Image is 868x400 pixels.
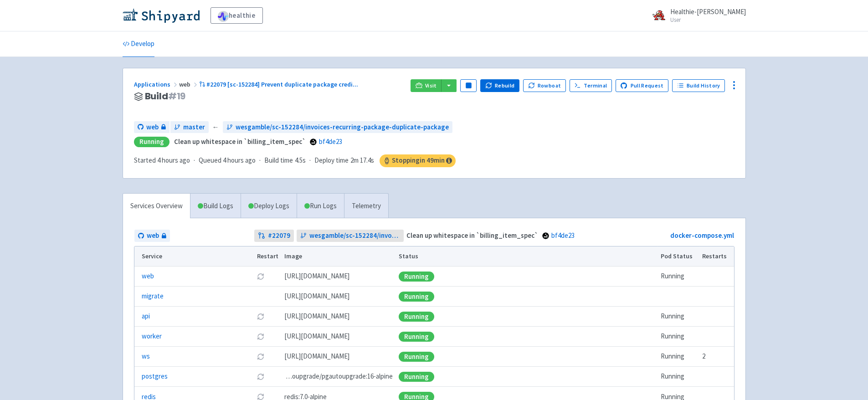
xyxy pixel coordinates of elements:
[241,194,297,219] a: Deploy Logs
[284,311,349,322] span: [DOMAIN_NAME][URL]
[145,91,186,102] span: Build
[254,246,282,267] th: Restart
[211,7,263,24] a: healthie
[134,230,170,242] a: web
[134,154,456,167] div: · · ·
[406,231,538,240] strong: Clean up whitespace in `billing_item_spec`
[670,17,746,23] small: User
[399,272,434,282] div: Running
[134,121,169,133] a: web
[480,79,519,92] button: Rebuild
[399,372,434,382] div: Running
[123,31,154,57] a: Develop
[551,231,575,240] a: bf4de23
[411,79,442,92] a: Visit
[142,291,164,302] a: migrate
[168,90,186,103] span: # 19
[142,371,168,382] a: postgres
[460,79,477,92] button: Pause
[284,271,349,282] span: [DOMAIN_NAME][URL]
[257,273,264,280] button: Restart pod
[147,231,159,241] span: web
[223,156,256,164] time: 4 hours ago
[199,80,360,88] a: #22079 [sc-152284] Prevent duplicate package credi...
[699,246,734,267] th: Restarts
[174,137,306,146] strong: Clean up whitespace in `billing_item_spec`
[657,347,699,367] td: Running
[657,307,699,327] td: Running
[199,156,256,164] span: Queued
[699,347,734,367] td: 2
[309,231,400,241] span: wesgamble/sc-152284/invoices-recurring-package-duplicate-package
[142,351,150,362] a: ws
[123,194,190,219] a: Services Overview
[284,351,349,362] span: [DOMAIN_NAME][URL]
[297,194,344,219] a: Run Logs
[157,156,190,164] time: 4 hours ago
[395,246,657,267] th: Status
[670,231,734,240] a: docker-compose.yml
[223,121,452,133] a: wesgamble/sc-152284/invoices-recurring-package-duplicate-package
[284,331,349,342] span: [DOMAIN_NAME][URL]
[672,79,725,92] a: Build History
[425,82,437,89] span: Visit
[212,122,219,133] span: ←
[264,155,293,166] span: Build time
[399,312,434,322] div: Running
[297,230,404,242] a: wesgamble/sc-152284/invoices-recurring-package-duplicate-package
[350,155,374,166] span: 2m 17.4s
[657,327,699,347] td: Running
[142,271,154,282] a: web
[268,231,290,241] strong: # 22079
[295,155,306,166] span: 4.5s
[380,154,456,167] span: Stopping in 49 min
[284,291,349,302] span: [DOMAIN_NAME][URL]
[657,246,699,267] th: Pod Status
[281,246,395,267] th: Image
[257,313,264,320] button: Restart pod
[257,333,264,340] button: Restart pod
[314,155,349,166] span: Deploy time
[134,80,179,88] a: Applications
[134,156,190,164] span: Started
[399,332,434,342] div: Running
[257,373,264,380] button: Restart pod
[206,80,358,88] span: #22079 [sc-152284] Prevent duplicate package credi ...
[134,137,169,147] div: Running
[236,122,449,133] span: wesgamble/sc-152284/invoices-recurring-package-duplicate-package
[257,353,264,360] button: Restart pod
[647,8,746,23] a: Healthie-[PERSON_NAME] User
[399,292,434,302] div: Running
[344,194,388,219] a: Telemetry
[142,331,162,342] a: worker
[179,80,199,88] span: web
[170,121,209,133] a: master
[284,371,393,382] span: pgautoupgrade/pgautoupgrade:16-alpine
[146,122,159,133] span: web
[134,246,254,267] th: Service
[657,367,699,387] td: Running
[183,122,205,133] span: master
[254,230,294,242] a: #22079
[670,7,746,16] span: Healthie-[PERSON_NAME]
[657,267,699,287] td: Running
[570,79,612,92] a: Terminal
[523,79,566,92] button: Rowboat
[399,352,434,362] div: Running
[319,137,342,146] a: bf4de23
[190,194,241,219] a: Build Logs
[142,311,150,322] a: api
[123,8,200,23] img: Shipyard logo
[616,79,669,92] a: Pull Request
